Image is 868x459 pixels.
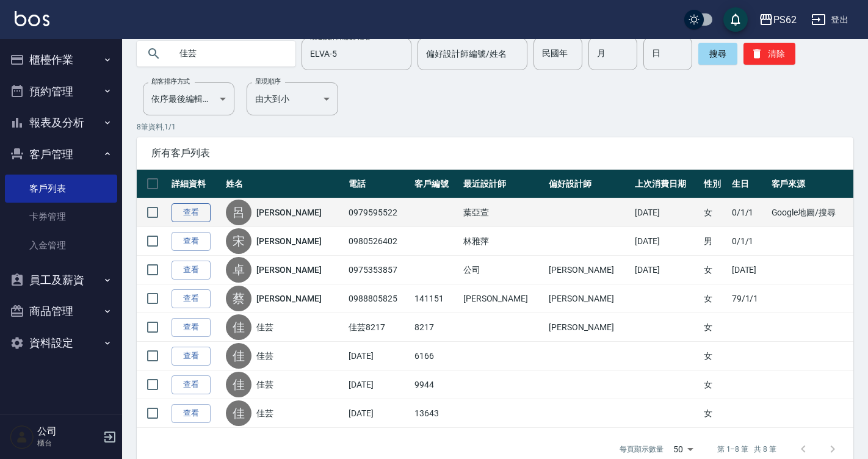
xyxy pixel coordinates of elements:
th: 性別 [701,170,729,198]
td: [PERSON_NAME] [546,313,632,342]
a: [PERSON_NAME] [256,235,321,247]
td: [DATE] [345,370,411,399]
th: 生日 [729,170,769,198]
td: 女 [701,256,729,284]
th: 上次消費日期 [632,170,701,198]
button: 清除 [743,43,795,65]
td: 79/1/1 [729,284,769,313]
td: 女 [701,399,729,428]
img: Person [10,425,34,449]
a: 佳芸 [256,321,273,333]
td: 林雅萍 [460,227,546,256]
div: 蔡 [226,286,251,311]
img: Logo [15,11,49,26]
button: 登出 [806,9,853,31]
button: 客戶管理 [5,139,117,170]
td: [PERSON_NAME] [546,284,632,313]
td: 0/1/1 [729,198,769,227]
th: 最近設計師 [460,170,546,198]
h5: 公司 [37,425,99,438]
td: 0980526402 [345,227,411,256]
a: [PERSON_NAME] [256,264,321,276]
a: 查看 [172,203,211,222]
a: [PERSON_NAME] [256,292,321,305]
a: 佳芸 [256,350,273,362]
div: PS62 [773,12,797,27]
a: 查看 [172,375,211,394]
td: [DATE] [632,227,701,256]
label: 呈現順序 [255,77,281,86]
button: PS62 [754,7,801,32]
a: 客戶列表 [5,175,117,203]
th: 詳細資料 [168,170,223,198]
td: 公司 [460,256,546,284]
div: 佳 [226,314,251,340]
button: 員工及薪資 [5,264,117,296]
td: [PERSON_NAME] [460,284,546,313]
td: 女 [701,342,729,370]
button: 商品管理 [5,295,117,327]
th: 姓名 [223,170,345,198]
div: 佳 [226,343,251,369]
div: 卓 [226,257,251,283]
a: 佳芸 [256,378,273,391]
th: 客戶編號 [411,170,460,198]
td: 0975353857 [345,256,411,284]
td: 女 [701,198,729,227]
td: 男 [701,227,729,256]
td: 6166 [411,342,460,370]
a: [PERSON_NAME] [256,206,321,219]
button: 預約管理 [5,76,117,107]
td: 女 [701,313,729,342]
td: [DATE] [729,256,769,284]
th: 客戶來源 [769,170,853,198]
td: 0988805825 [345,284,411,313]
div: 依序最後編輯時間 [143,82,234,115]
p: 第 1–8 筆 共 8 筆 [717,444,776,455]
td: 9944 [411,370,460,399]
td: 佳芸8217 [345,313,411,342]
td: 0/1/1 [729,227,769,256]
p: 每頁顯示數量 [620,444,664,455]
a: 查看 [172,232,211,251]
button: 資料設定 [5,327,117,359]
p: 8 筆資料, 1 / 1 [137,121,853,132]
td: [PERSON_NAME] [546,256,632,284]
div: 由大到小 [247,82,338,115]
th: 電話 [345,170,411,198]
label: 顧客排序方式 [151,77,190,86]
a: 查看 [172,347,211,366]
a: 查看 [172,261,211,280]
td: Google地圖/搜尋 [769,198,853,227]
td: [DATE] [345,399,411,428]
div: 佳 [226,400,251,426]
td: 13643 [411,399,460,428]
button: 搜尋 [698,43,737,65]
td: 女 [701,284,729,313]
label: 最近設計師編號/姓名 [310,32,371,42]
a: 卡券管理 [5,203,117,231]
p: 櫃台 [37,438,99,449]
div: 呂 [226,200,251,225]
td: 141151 [411,284,460,313]
a: 佳芸 [256,407,273,419]
button: save [723,7,748,32]
a: 入金管理 [5,231,117,259]
a: 查看 [172,404,211,423]
td: 葉亞萱 [460,198,546,227]
span: 所有客戶列表 [151,147,839,159]
td: [DATE] [345,342,411,370]
div: 宋 [226,228,251,254]
button: 報表及分析 [5,107,117,139]
a: 查看 [172,318,211,337]
td: [DATE] [632,198,701,227]
a: 查看 [172,289,211,308]
td: 0979595522 [345,198,411,227]
td: 8217 [411,313,460,342]
input: 搜尋關鍵字 [171,37,286,70]
td: 女 [701,370,729,399]
button: 櫃檯作業 [5,44,117,76]
div: 佳 [226,372,251,397]
th: 偏好設計師 [546,170,632,198]
td: [DATE] [632,256,701,284]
